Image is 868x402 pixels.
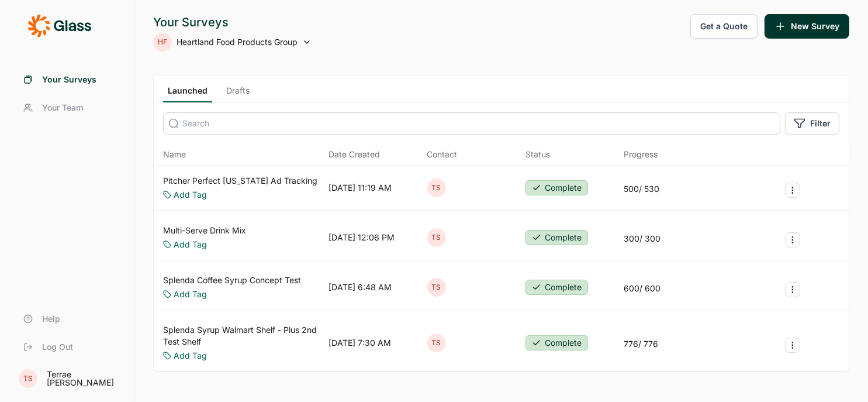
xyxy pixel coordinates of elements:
div: Contact [427,149,458,160]
div: TS [427,178,446,197]
div: [DATE] 6:48 AM [328,281,392,293]
a: Launched [163,85,212,102]
a: Add Tag [174,350,207,362]
span: Filter [810,118,831,129]
span: Name [163,149,186,160]
div: 600 / 600 [624,283,661,294]
a: Splenda Syrup Walmart Shelf - Plus 2nd Test Shelf [163,324,324,348]
a: Drafts [222,85,254,102]
span: Heartland Food Products Group [177,36,298,48]
div: TS [19,369,37,388]
button: Get a Quote [690,14,758,39]
div: [DATE] 11:19 AM [328,182,392,194]
div: 776 / 776 [624,338,659,350]
button: Complete [525,280,588,295]
div: Status [525,149,550,160]
div: TS [427,228,446,247]
a: Add Tag [174,288,207,300]
div: 500 / 530 [624,183,660,195]
button: Survey Actions [785,183,800,198]
button: Survey Actions [785,232,800,248]
a: Splenda Coffee Syrup Concept Test [163,274,301,286]
a: Multi-Serve Drink Mix [163,225,246,236]
button: Complete [525,180,588,195]
button: Survey Actions [785,338,800,353]
button: Complete [525,335,588,351]
div: Progress [624,149,658,160]
button: Survey Actions [785,282,800,297]
button: New Survey [765,14,849,39]
div: TS [427,334,446,352]
span: Your Team [42,102,83,114]
span: Date Created [328,149,380,160]
input: Search [163,112,780,135]
a: Add Tag [174,189,207,201]
div: 300 / 300 [624,233,661,245]
button: Filter [785,112,839,135]
div: Terrae [PERSON_NAME] [47,370,120,387]
div: HF [153,33,172,51]
span: Your Surveys [42,74,96,85]
a: Pitcher Perfect [US_STATE] Ad Tracking [163,175,317,187]
div: TS [427,278,446,297]
span: Log Out [42,341,73,353]
div: [DATE] 12:06 PM [328,232,395,243]
span: Help [42,313,60,325]
a: Add Tag [174,239,207,250]
div: [DATE] 7:30 AM [328,337,391,349]
div: Your Surveys [153,14,312,30]
button: Complete [525,230,588,245]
